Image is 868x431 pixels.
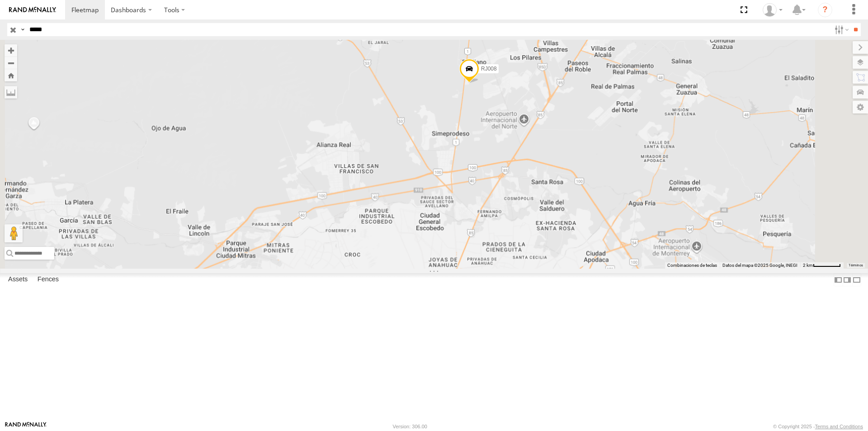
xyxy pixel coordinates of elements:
label: Hide Summary Table [852,273,861,286]
a: Terms and Conditions [815,424,863,429]
label: Map Settings [853,101,868,114]
label: Assets [4,274,32,286]
span: 2 km [803,263,813,268]
a: Visit our Website [5,422,47,431]
label: Dock Summary Table to the Right [843,273,852,286]
div: Jose Anaya [759,3,786,17]
label: Fences [33,274,63,286]
span: RJ008 [481,66,497,72]
label: Search Query [19,23,26,36]
button: Combinaciones de teclas [667,262,717,269]
button: Arrastra al hombrecito al mapa para abrir Street View [5,224,23,242]
label: Measure [5,86,17,99]
span: Datos del mapa ©2025 Google, INEGI [722,263,797,268]
button: Zoom in [5,44,17,57]
div: Version: 306.00 [393,424,427,429]
button: Zoom Home [5,69,17,81]
button: Escala del mapa: 2 km por 58 píxeles [800,262,844,269]
div: © Copyright 2025 - [773,424,863,429]
label: Search Filter Options [831,23,850,36]
label: Dock Summary Table to the Left [834,273,843,286]
img: rand-logo.svg [9,7,56,13]
a: Términos (se abre en una nueva pestaña) [849,263,863,267]
i: ? [818,3,832,17]
button: Zoom out [5,57,17,69]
